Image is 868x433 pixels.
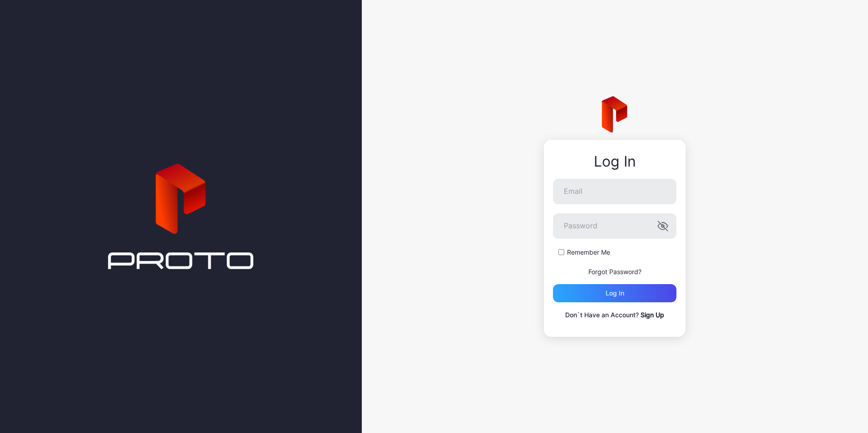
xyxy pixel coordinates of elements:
a: Forgot Password? [588,268,641,276]
label: Remember Me [567,248,610,257]
button: Log in [553,284,676,302]
input: Email [553,179,676,204]
input: Password [553,213,676,239]
button: Password [657,221,668,231]
div: Log in [606,290,624,297]
div: Log In [553,153,676,170]
a: Sign Up [641,311,664,319]
p: Don`t Have an Account? [553,310,676,320]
